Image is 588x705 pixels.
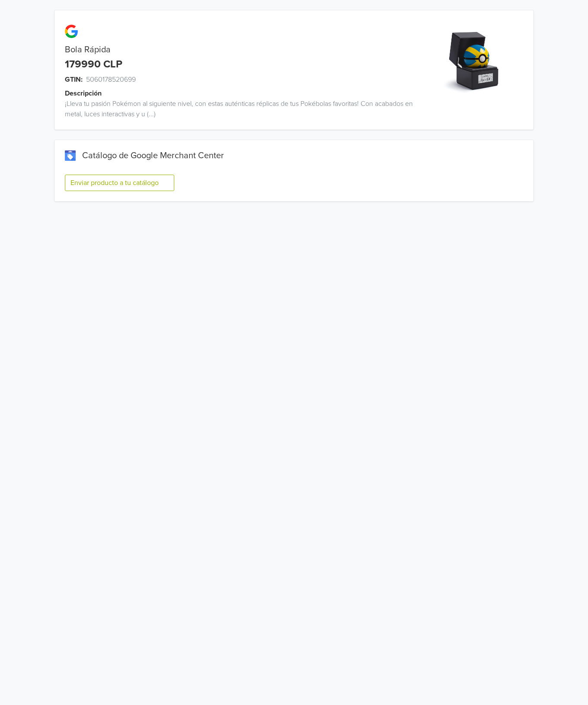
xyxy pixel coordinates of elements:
span: GTIN: [65,74,83,85]
div: Catálogo de Google Merchant Center [65,150,523,161]
img: product_image [441,28,506,93]
div: Descripción [65,88,424,99]
div: Bola Rápida [54,45,414,55]
div: 179990 CLP [65,58,122,71]
button: Enviar producto a tu catálogo [65,175,174,191]
span: 5060178520699 [86,74,136,85]
div: ¡Lleva tu pasión Pokémon al siguiente nivel, con estas auténticas réplicas de tus Pokébolas favor... [54,99,414,119]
